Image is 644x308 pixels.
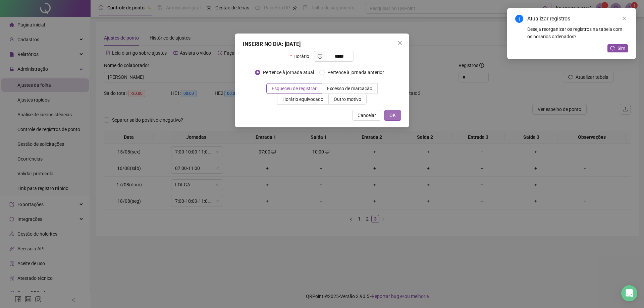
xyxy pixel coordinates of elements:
[290,51,313,62] label: Horário
[384,110,401,121] button: OK
[622,16,627,21] span: close
[318,54,322,59] span: clock-circle
[621,15,628,22] a: Close
[527,25,628,40] div: Deseja reorganizar os registros na tabela com os horários ordenados?
[515,15,523,23] span: info-circle
[358,112,376,119] span: Cancelar
[610,46,615,51] span: reload
[618,45,625,52] span: Sim
[397,40,402,46] span: close
[334,97,361,102] span: Outro motivo
[527,15,628,23] div: Atualizar registros
[260,69,317,76] span: Pertence à jornada atual
[621,285,637,301] div: Open Intercom Messenger
[282,97,323,102] span: Horário equivocado
[325,69,387,76] span: Pertence à jornada anterior
[272,86,317,91] span: Esqueceu de registrar
[394,38,405,48] button: Close
[607,44,628,52] button: Sim
[243,40,401,48] div: INSERIR NO DIA : [DATE]
[352,110,381,121] button: Cancelar
[327,86,372,91] span: Excesso de marcação
[389,112,396,119] span: OK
